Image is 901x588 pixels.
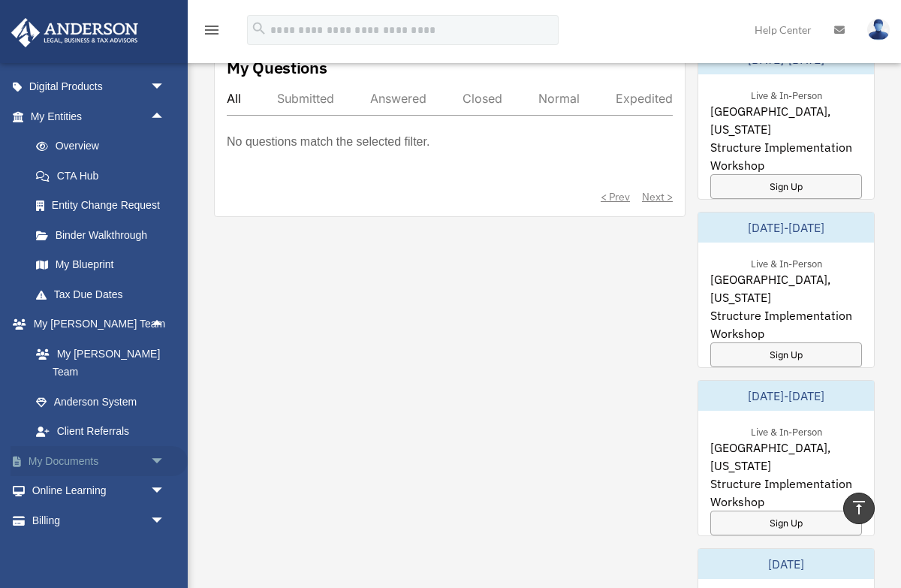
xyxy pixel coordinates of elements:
a: Billingarrow_drop_down [11,505,188,535]
a: Entity Change Request [21,191,188,221]
a: Client Referrals [21,417,188,447]
span: [GEOGRAPHIC_DATA], [US_STATE] [710,439,862,475]
a: Overview [21,131,188,161]
div: Answered [370,91,426,106]
div: Live & In-Person [739,255,834,270]
a: Binder Walkthrough [21,220,188,250]
p: No questions match the selected filter. [227,131,429,152]
a: menu [203,26,221,39]
a: My Blueprint [21,250,188,280]
a: My Documentsarrow_drop_down [11,446,188,476]
span: [GEOGRAPHIC_DATA], [US_STATE] [710,270,862,306]
a: Sign Up [710,174,862,199]
span: Structure Implementation Workshop [710,138,862,174]
div: Live & In-Person [739,86,834,102]
div: Submitted [277,91,334,106]
a: Online Learningarrow_drop_down [11,476,188,506]
div: [DATE] [698,549,874,579]
a: Sign Up [710,342,862,367]
span: arrow_drop_down [150,505,180,536]
a: Sign Up [710,511,862,535]
span: arrow_drop_down [150,72,180,103]
div: Closed [463,91,502,106]
div: [DATE]-[DATE] [698,213,874,243]
div: Normal [538,91,580,106]
a: My [PERSON_NAME] Teamarrow_drop_up [11,309,188,339]
span: Structure Implementation Workshop [710,306,862,342]
i: menu [203,21,221,39]
a: vertical_align_top [843,493,875,524]
img: Anderson Advisors Platinum Portal [7,18,143,47]
i: vertical_align_top [850,499,868,517]
i: search [251,20,267,37]
a: Anderson System [21,387,188,417]
span: [GEOGRAPHIC_DATA], [US_STATE] [710,102,862,138]
div: Expedited [616,91,673,106]
img: User Pic [867,19,890,41]
div: All [227,91,241,106]
span: Structure Implementation Workshop [710,475,862,511]
a: Tax Due Dates [21,279,188,309]
span: arrow_drop_up [150,101,180,132]
span: arrow_drop_down [150,446,180,477]
div: [DATE]-[DATE] [698,381,874,411]
a: My [PERSON_NAME] Team [21,339,188,387]
span: arrow_drop_up [150,309,180,340]
a: Events Calendar [11,535,188,565]
a: Digital Productsarrow_drop_down [11,72,188,102]
a: My Entitiesarrow_drop_up [11,101,188,131]
a: CTA Hub [21,161,188,191]
div: Live & In-Person [739,423,834,439]
span: arrow_drop_down [150,476,180,507]
div: My Questions [227,56,327,79]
